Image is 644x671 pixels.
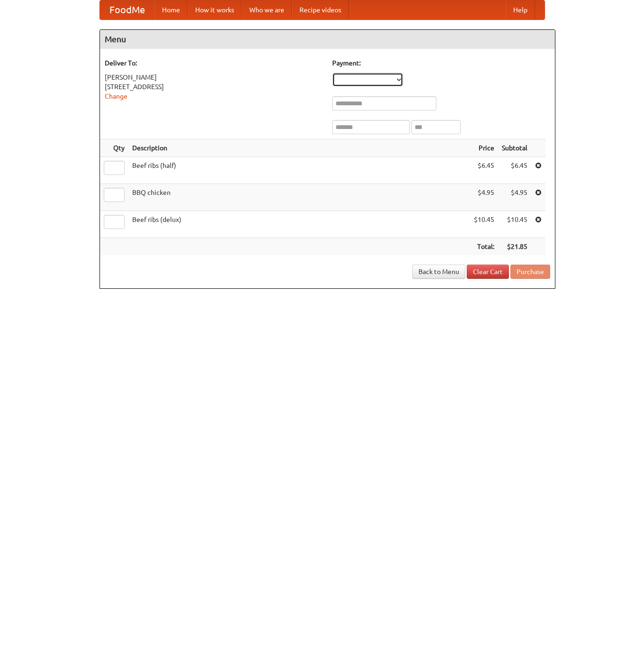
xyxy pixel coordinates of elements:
h5: Payment: [332,58,550,68]
button: Purchase [510,265,550,279]
a: Change [105,92,127,100]
th: Description [128,139,470,157]
th: Price [470,139,498,157]
td: $6.45 [498,157,531,184]
h4: Menu [100,30,555,49]
td: Beef ribs (delux) [128,211,470,238]
td: $10.45 [470,211,498,238]
a: Clear Cart [467,265,509,279]
td: $4.95 [470,184,498,211]
h5: Deliver To: [105,58,323,68]
th: Total: [470,238,498,256]
a: Who we are [242,0,292,19]
a: FoodMe [100,0,154,19]
div: [PERSON_NAME] [105,73,323,82]
th: Qty [100,139,128,157]
td: BBQ chicken [128,184,470,211]
a: Home [154,0,188,19]
a: Recipe videos [292,0,349,19]
div: [STREET_ADDRESS] [105,82,323,92]
a: Back to Menu [412,265,465,279]
th: $21.85 [498,238,531,256]
th: Subtotal [498,139,531,157]
td: Beef ribs (half) [128,157,470,184]
td: $10.45 [498,211,531,238]
td: $4.95 [498,184,531,211]
td: $6.45 [470,157,498,184]
a: How it works [188,0,242,19]
a: Help [506,0,535,19]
